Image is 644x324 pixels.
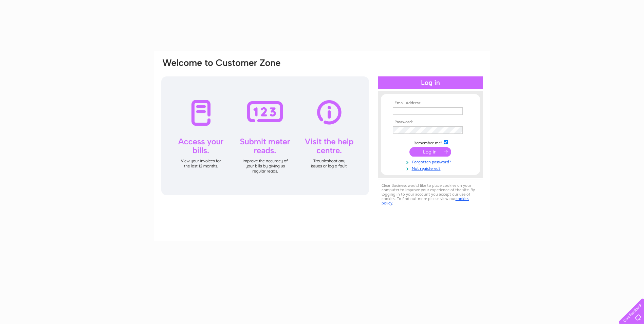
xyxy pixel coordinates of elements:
[378,180,483,209] div: Clear Business would like to place cookies on your computer to improve your experience of the sit...
[409,147,451,157] input: Submit
[393,165,470,171] a: Not registered?
[382,196,469,205] a: cookies policy
[391,120,470,125] th: Password:
[393,158,470,165] a: Forgotten password?
[391,101,470,106] th: Email Address:
[391,139,470,146] td: Remember me?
